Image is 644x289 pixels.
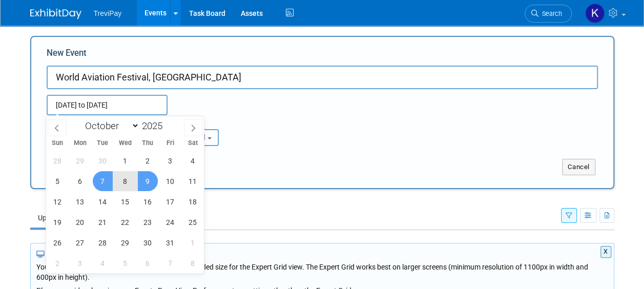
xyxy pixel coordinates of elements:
[30,9,81,19] img: ExhibitDay
[47,115,134,129] div: Attendance / Format:
[160,171,180,191] span: October 10, 2025
[70,253,90,273] span: November 3, 2025
[115,212,135,232] span: October 22, 2025
[48,171,68,191] span: October 5, 2025
[46,140,69,147] span: Sun
[93,212,113,232] span: October 21, 2025
[585,4,605,23] img: Kora Licht
[93,253,113,273] span: November 4, 2025
[48,233,68,253] span: October 26, 2025
[47,66,598,89] input: Name of Trade Show / Conference
[47,47,87,63] label: New Event
[160,192,180,212] span: October 17, 2025
[525,5,572,23] a: Search
[114,140,136,147] span: Wed
[94,9,122,17] span: TreviPay
[48,192,68,212] span: October 12, 2025
[160,151,180,171] span: October 3, 2025
[138,151,158,171] span: October 2, 2025
[115,233,135,253] span: October 29, 2025
[80,119,139,132] select: Month
[183,233,203,253] span: November 1, 2025
[93,171,113,191] span: October 7, 2025
[183,192,203,212] span: October 18, 2025
[115,192,135,212] span: October 15, 2025
[48,253,68,273] span: November 2, 2025
[115,151,135,171] span: October 1, 2025
[600,246,611,258] button: X
[36,249,608,259] div: Expert Grid View - Small Screen Warning
[138,212,158,232] span: October 23, 2025
[93,192,113,212] span: October 14, 2025
[30,208,90,228] a: Upcoming39
[138,192,158,212] span: October 16, 2025
[183,171,203,191] span: October 11, 2025
[48,151,68,171] span: September 28, 2025
[138,171,158,191] span: October 9, 2025
[139,120,170,132] input: Year
[138,253,158,273] span: November 6, 2025
[70,151,90,171] span: September 29, 2025
[115,253,135,273] span: November 5, 2025
[91,140,114,147] span: Tue
[70,192,90,212] span: October 13, 2025
[93,151,113,171] span: September 30, 2025
[70,171,90,191] span: October 6, 2025
[70,233,90,253] span: October 27, 2025
[160,253,180,273] span: November 7, 2025
[138,233,158,253] span: October 30, 2025
[160,233,180,253] span: October 31, 2025
[115,171,135,191] span: October 8, 2025
[538,10,562,17] span: Search
[183,212,203,232] span: October 25, 2025
[48,212,68,232] span: October 19, 2025
[70,212,90,232] span: October 20, 2025
[149,115,236,129] div: Participation:
[562,159,595,175] button: Cancel
[93,233,113,253] span: October 28, 2025
[159,140,181,147] span: Fri
[183,151,203,171] span: October 4, 2025
[47,95,168,115] input: Start Date - End Date
[181,140,204,147] span: Sat
[69,140,91,147] span: Mon
[160,212,180,232] span: October 24, 2025
[183,253,203,273] span: November 8, 2025
[136,140,159,147] span: Thu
